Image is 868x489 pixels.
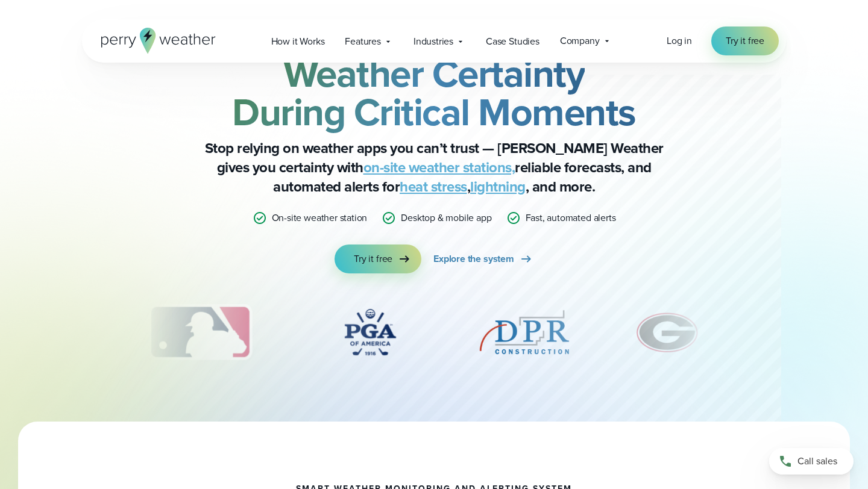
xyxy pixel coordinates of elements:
[470,176,526,198] a: lightning
[136,302,263,363] div: 3 of 12
[631,302,705,363] img: University-of-Georgia.svg
[322,302,418,363] div: 4 of 12
[667,34,692,48] a: Log in
[433,244,533,273] a: Explore the system
[193,139,675,196] p: Stop relying on weather apps you can’t trust — [PERSON_NAME] Weather gives you certainty with rel...
[476,302,573,363] div: 5 of 12
[526,211,616,225] p: Fast, automated alerts
[261,29,335,54] a: How it Works
[271,34,325,49] span: How it Works
[476,29,550,54] a: Case Studies
[232,45,636,140] strong: Weather Certainty During Critical Moments
[363,157,515,178] a: on-site weather stations,
[142,302,726,369] div: slideshow
[667,34,692,48] span: Log in
[769,448,854,475] a: Call sales
[322,302,418,363] img: PGA.svg
[400,176,467,198] a: heat stress
[414,34,453,49] span: Industries
[433,252,514,266] span: Explore the system
[797,454,837,469] span: Call sales
[711,26,779,55] a: Try it free
[560,34,600,48] span: Company
[726,34,764,48] span: Try it free
[335,244,421,273] a: Try it free
[136,302,263,363] img: MLB.svg
[476,302,573,363] img: DPR-Construction.svg
[401,211,491,225] p: Desktop & mobile app
[272,211,368,225] p: On-site weather station
[486,34,539,49] span: Case Studies
[631,302,705,363] div: 6 of 12
[345,34,381,49] span: Features
[354,252,392,266] span: Try it free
